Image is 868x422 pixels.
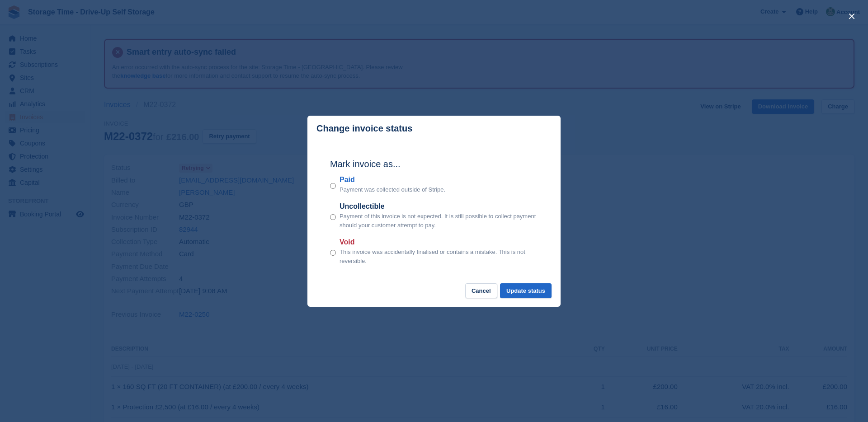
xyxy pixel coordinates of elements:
[340,174,445,185] label: Paid
[465,283,497,298] button: Cancel
[340,212,538,230] p: Payment of this invoice is not expected. It is still possible to collect payment should your cust...
[844,9,859,23] button: close
[330,157,538,171] h2: Mark invoice as...
[340,248,538,265] p: This invoice was accidentally finalised or contains a mistake. This is not reversible.
[340,237,538,248] label: Void
[340,185,445,194] p: Payment was collected outside of Stripe.
[316,123,412,134] p: Change invoice status
[500,283,552,298] button: Update status
[340,201,538,212] label: Uncollectible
